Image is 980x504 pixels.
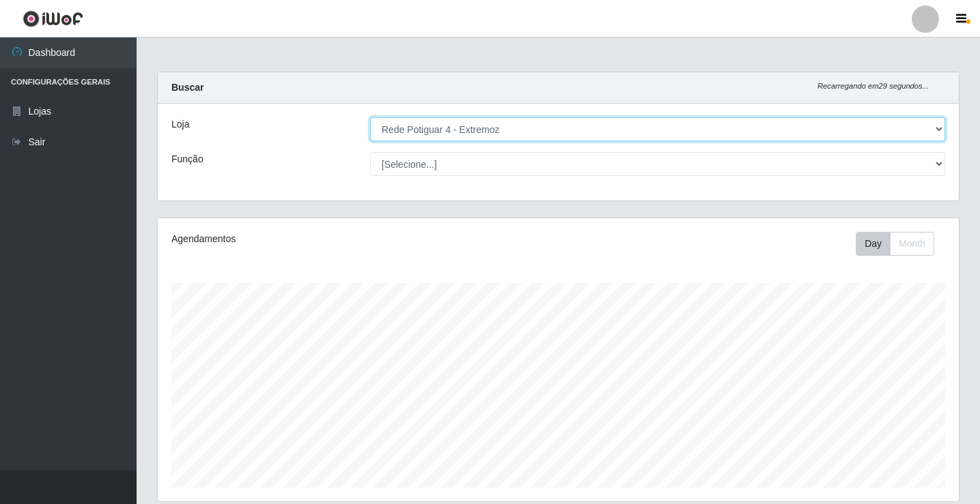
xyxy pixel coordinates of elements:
[856,232,934,256] div: First group
[856,232,891,256] button: Day
[856,232,945,256] div: Toolbar with button groups
[890,232,934,256] button: Month
[171,232,482,246] div: Agendamentos
[171,82,204,93] strong: Buscar
[817,82,929,90] i: Recarregando em 29 segundos...
[171,152,204,166] label: Função
[23,10,83,27] img: CoreUI Logo
[171,117,189,132] label: Loja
